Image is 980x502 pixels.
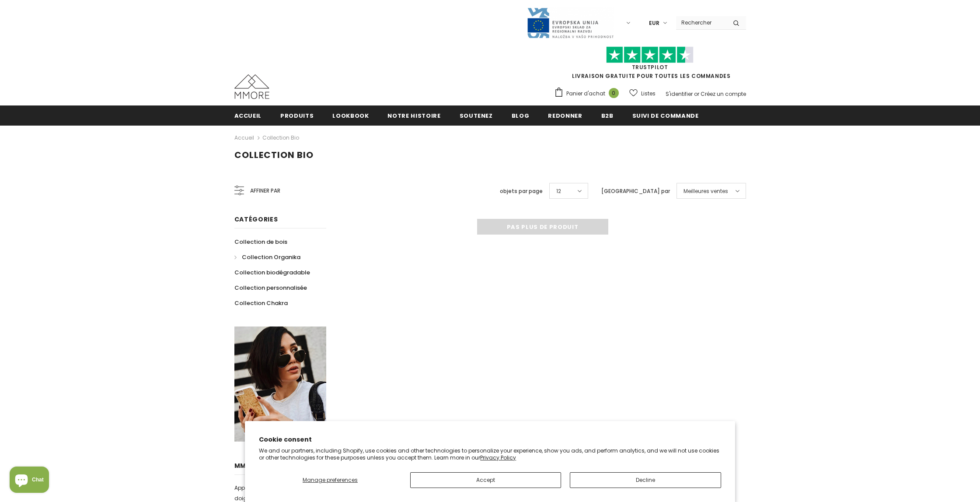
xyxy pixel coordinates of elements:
label: objets par page [500,187,543,196]
span: LIVRAISON GRATUITE POUR TOUTES LES COMMANDES [554,50,746,80]
a: Collection biodégradable [234,265,310,280]
span: Lookbook [332,112,369,120]
a: Notre histoire [387,105,440,125]
a: Suivi de commande [632,105,699,125]
a: TrustPilot [632,63,668,71]
span: Suivi de commande [632,112,699,120]
a: Blog [512,105,530,125]
span: Collection personnalisée [234,284,307,292]
span: Meilleures ventes [684,187,728,196]
span: Accueil [234,112,262,120]
label: [GEOGRAPHIC_DATA] par [601,187,670,196]
span: or [694,90,699,98]
span: Affiner par [250,186,280,196]
span: Collection Chakra [234,299,288,307]
a: Collection Organika [234,249,300,265]
a: S'identifier [666,90,693,98]
span: Manage preferences [303,476,358,484]
span: 0 [609,88,619,98]
span: MMORE [234,461,260,470]
a: Redonner [548,105,582,125]
a: Produits [280,105,314,125]
h2: Cookie consent [259,435,721,444]
span: soutenez [460,112,493,120]
span: 12 [556,187,561,196]
a: Privacy Policy [480,454,516,461]
span: Collection Organika [242,253,300,261]
a: Collection Bio [262,134,299,141]
a: Collection personnalisée [234,280,307,295]
inbox-online-store-chat: Shopify online store chat [7,467,52,495]
a: soutenez [460,105,493,125]
span: Collection biodégradable [234,268,310,277]
span: Panier d'achat [566,89,605,98]
a: Collection Chakra [234,295,288,311]
span: EUR [649,19,659,28]
span: Redonner [548,112,582,120]
span: Listes [641,89,656,98]
img: Faites confiance aux étoiles pilotes [606,46,694,63]
a: Créez un compte [701,90,746,98]
span: Collection de bois [234,238,287,246]
span: Catégories [234,215,278,224]
img: Javni Razpis [527,7,614,39]
button: Decline [570,472,721,488]
input: Search Site [676,16,726,29]
span: B2B [601,112,614,120]
a: Panier d'achat 0 [554,87,623,100]
a: Accueil [234,133,254,143]
a: Collection de bois [234,234,287,249]
img: Cas MMORE [234,74,269,99]
span: Notre histoire [387,112,440,120]
a: Accueil [234,105,262,125]
a: Listes [629,86,656,101]
span: Produits [280,112,314,120]
a: Lookbook [332,105,369,125]
button: Manage preferences [259,472,401,488]
a: Javni Razpis [527,19,614,26]
a: B2B [601,105,614,125]
button: Accept [410,472,561,488]
span: Collection Bio [234,149,314,161]
span: Blog [512,112,530,120]
p: We and our partners, including Shopify, use cookies and other technologies to personalize your ex... [259,447,721,461]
